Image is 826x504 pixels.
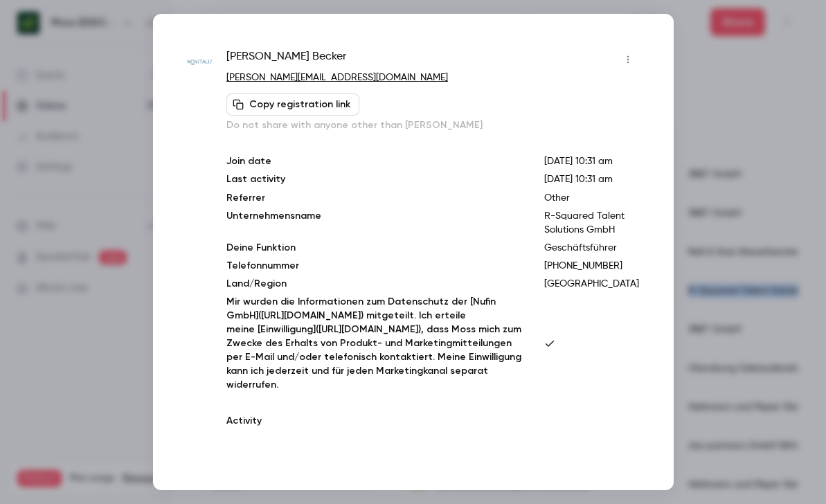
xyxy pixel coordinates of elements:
[226,172,521,187] p: Last activity
[544,209,639,237] p: R-Squared Talent Solutions GmbH
[226,209,521,237] p: Unternehmensname
[544,241,639,255] p: Geschäftsführer
[544,277,639,291] p: [GEOGRAPHIC_DATA]
[226,295,521,392] p: Mir wurden die Informationen zum Datenschutz der [Nufin GmbH]([URL][DOMAIN_NAME]) mitgeteilt. Ich...
[226,48,346,71] span: [PERSON_NAME] Becker
[544,154,639,168] p: [DATE] 10:31 am
[226,118,638,132] p: Do not share with anyone other than [PERSON_NAME]
[544,191,639,205] p: Other
[544,174,613,184] span: [DATE] 10:31 am
[226,259,521,273] p: Telefonnummer
[544,259,639,273] p: [PHONE_NUMBER]
[226,73,448,82] a: [PERSON_NAME][EMAIL_ADDRESS][DOMAIN_NAME]
[226,241,521,255] p: Deine Funktion
[226,414,638,428] p: Activity
[226,93,359,116] button: Copy registration link
[226,191,521,205] p: Referrer
[188,50,213,75] img: novitalis.com
[226,277,521,291] p: Land/Region
[226,154,521,168] p: Join date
